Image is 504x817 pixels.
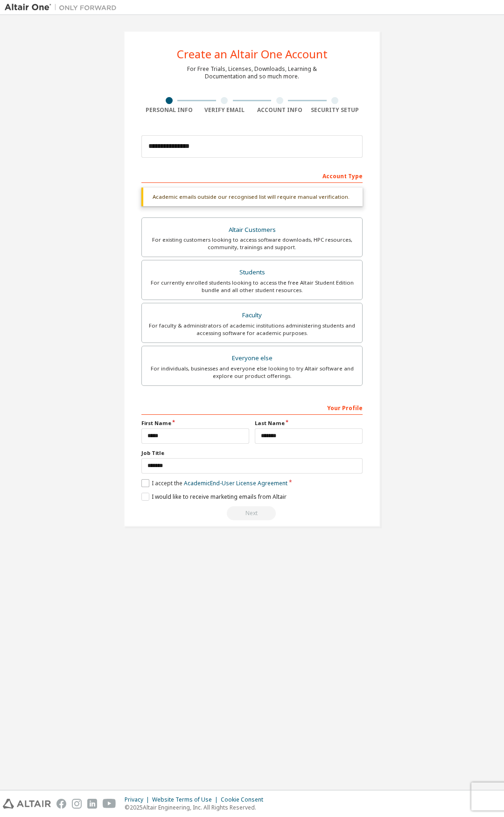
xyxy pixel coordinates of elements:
[141,479,287,487] label: I accept the
[147,365,357,380] div: For individuals, businesses and everyone else looking to try Altair software and explore our prod...
[125,796,152,803] div: Privacy
[141,449,363,457] label: Job Title
[187,65,317,80] div: For Free Trials, Licenses, Downloads, Learning & Documentation and so much more.
[252,106,308,114] div: Account Info
[184,479,287,487] a: Academic End-User License Agreement
[141,168,363,183] div: Account Type
[141,188,363,206] div: Academic emails outside our recognised list will require manual verification.
[147,352,357,365] div: Everyone else
[147,322,357,337] div: For faculty & administrators of academic institutions administering students and accessing softwa...
[221,796,269,803] div: Cookie Consent
[125,803,269,811] p: © 2025 Altair Engineering, Inc. All Rights Reserved.
[141,493,287,501] label: I would like to receive marketing emails from Altair
[177,49,328,60] div: Create an Altair One Account
[147,279,357,294] div: For currently enrolled students looking to access the free Altair Student Edition bundle and all ...
[141,419,249,427] label: First Name
[72,799,82,809] img: instagram.svg
[5,3,121,12] img: Altair One
[152,796,221,803] div: Website Terms of Use
[141,400,363,415] div: Your Profile
[308,106,363,114] div: Security Setup
[56,799,66,809] img: facebook.svg
[147,309,357,322] div: Faculty
[141,106,197,114] div: Personal Info
[147,223,357,237] div: Altair Customers
[141,506,363,520] div: Read and acccept EULA to continue
[197,106,252,114] div: Verify Email
[147,266,357,279] div: Students
[255,419,363,427] label: Last Name
[147,236,357,251] div: For existing customers looking to access software downloads, HPC resources, community, trainings ...
[87,799,97,809] img: linkedin.svg
[103,799,116,809] img: youtube.svg
[3,799,51,809] img: altair_logo.svg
